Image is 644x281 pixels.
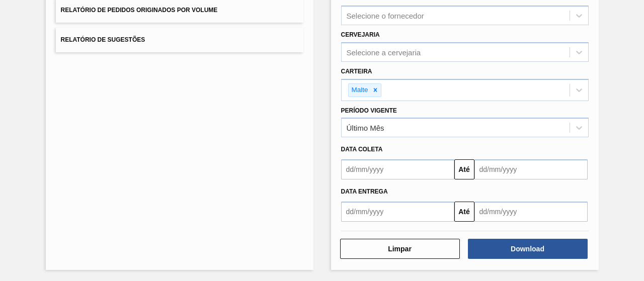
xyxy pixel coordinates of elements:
[61,36,145,43] span: Relatório de Sugestões
[347,124,384,132] div: Último Mês
[341,202,454,222] input: dd/mm/yyyy
[474,202,588,222] input: dd/mm/yyyy
[341,107,397,114] label: Período Vigente
[341,31,380,38] label: Cervejaria
[474,159,588,179] input: dd/mm/yyyy
[349,84,370,97] div: Malte
[61,7,218,14] span: Relatório de Pedidos Originados por Volume
[468,239,588,259] button: Download
[341,159,454,179] input: dd/mm/yyyy
[340,239,460,259] button: Limpar
[341,188,388,195] span: Data entrega
[341,68,372,75] label: Carteira
[347,12,424,20] div: Selecione o fornecedor
[347,48,421,56] div: Selecione a cervejaria
[454,159,474,179] button: Até
[341,146,383,153] span: Data coleta
[454,202,474,222] button: Até
[56,28,303,52] button: Relatório de Sugestões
